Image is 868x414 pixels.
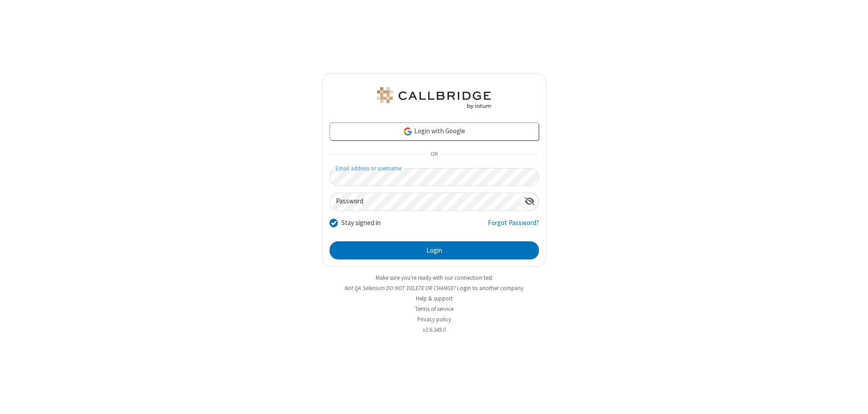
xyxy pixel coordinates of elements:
label: Stay signed in [341,218,381,228]
a: Forgot Password? [488,218,539,235]
li: Not QA Selenium DO NOT DELETE OR CHANGE? [322,284,546,292]
button: Login to another company [457,284,524,292]
a: Privacy policy [417,315,451,323]
input: Password [330,193,521,211]
a: Terms of service [415,305,453,313]
img: QA Selenium DO NOT DELETE OR CHANGE [375,87,493,109]
div: Show password [521,193,538,210]
button: Login [330,241,539,259]
input: Email address or username [330,168,539,186]
img: google-icon.png [403,127,413,136]
span: OR [427,148,441,161]
li: v2.6.349.0 [322,325,546,334]
a: Help & support [416,295,453,302]
a: Login with Google [330,122,539,141]
a: Make sure you're ready with our connection test [376,274,492,282]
